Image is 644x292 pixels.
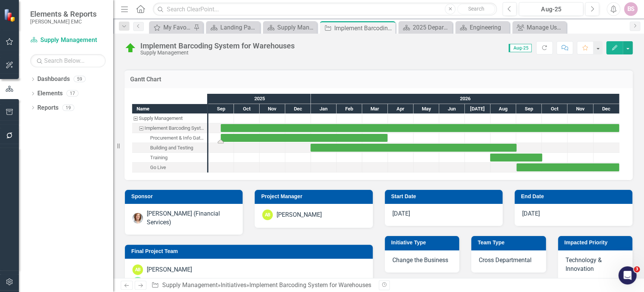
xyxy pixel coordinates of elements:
a: Manage Users [514,23,564,32]
span: Search [468,6,484,12]
div: Implement Barcoding System for Warehouses [249,281,371,289]
div: Procurement & Info Gathering [132,133,207,143]
small: [PERSON_NAME] EMC [30,19,97,25]
a: Elements [37,89,63,98]
span: [DATE] [522,210,540,217]
div: Supply Management [139,113,183,123]
span: Cross Departmental [479,256,532,264]
h3: Sponsor [131,194,239,199]
button: Aug-25 [519,2,583,16]
a: Landing Page [208,23,258,32]
div: Sep [516,104,542,114]
div: BB [132,277,143,287]
button: BS [624,2,638,16]
div: Sep [208,104,234,114]
div: AB [132,264,143,275]
div: 2025 Departmental Plan [413,23,450,32]
span: Elements & Reports [30,9,97,19]
div: Oct [234,104,260,114]
div: 59 [74,76,86,82]
div: Task: Start date: 2026-09-01 End date: 2026-12-31 [516,163,619,171]
img: At Target [124,42,137,54]
div: Oct [542,104,567,114]
iframe: Intercom live chat [618,266,636,284]
div: Supply Management [277,23,315,32]
div: Task: Start date: 2026-07-31 End date: 2026-10-01 [490,154,542,162]
div: Task: Start date: 2025-09-15 End date: 2026-12-31 [221,124,619,132]
input: Search ClearPoint... [153,3,497,16]
div: [PERSON_NAME] (Financial Services) [147,210,235,227]
div: Task: Start date: 2025-12-31 End date: 2026-09-01 [310,144,516,152]
div: Jul [465,104,490,114]
img: Leslie McMillin [132,213,143,224]
div: Name [132,104,207,113]
div: » » [151,281,373,290]
div: Aug-25 [521,5,581,14]
a: My Favorites [151,23,192,32]
div: Feb [337,104,362,114]
a: Reports [37,104,58,112]
div: Supply Management [132,113,207,123]
div: Building and Testing [150,143,193,153]
div: Implement Barcoding System for Warehouses [334,23,393,33]
div: Building and Testing [132,143,207,153]
div: Task: Start date: 2025-09-15 End date: 2026-12-31 [132,123,207,133]
a: Dashboards [37,75,70,84]
img: ClearPoint Strategy [4,9,17,22]
div: Dec [593,104,619,114]
input: Search Below... [30,54,106,67]
h3: Impacted Priority [564,240,629,245]
a: Supply Management [265,23,315,32]
span: 3 [634,266,640,272]
div: Implement Barcoding System for Warehouses [132,123,207,133]
div: Training [150,153,168,163]
h3: Project Manager [261,194,369,199]
h3: Start Date [391,194,499,199]
div: 2026 [311,94,619,104]
span: Technology & Innovation [566,256,602,272]
a: Engineering [457,23,507,32]
h3: Team Type [478,240,542,245]
h3: End Date [521,194,629,199]
div: 17 [66,90,78,97]
a: Initiatives [221,281,246,289]
div: Nov [567,104,593,114]
div: Mar [362,104,388,114]
h3: Initiative Type [391,240,456,245]
div: Task: Start date: 2025-12-31 End date: 2026-09-01 [132,143,207,153]
div: Go Live [132,163,207,172]
button: Search [457,4,495,14]
div: Jun [439,104,465,114]
div: 2025 [208,94,311,104]
a: Supply Management [30,36,106,45]
div: Task: Start date: 2026-09-01 End date: 2026-12-31 [132,163,207,172]
div: My Favorites [163,23,192,32]
div: Aug [490,104,516,114]
div: Task: Start date: 2025-09-15 End date: 2026-03-31 [132,133,207,143]
a: Supply Management [162,281,218,289]
div: Task: Start date: 2025-09-15 End date: 2026-03-31 [221,134,387,142]
div: Apr [388,104,413,114]
a: 2025 Departmental Plan [400,23,450,32]
h3: Gantt Chart [130,76,627,83]
div: Go Live [150,163,166,172]
h3: Final Project Team [131,249,369,254]
div: Implement Barcoding System for Warehouses [144,123,205,133]
div: Nov [260,104,285,114]
div: Task: Start date: 2026-07-31 End date: 2026-10-01 [132,153,207,163]
span: Change the Business [392,256,448,264]
div: Task: Supply Management Start date: 2025-08-01 End date: 2025-08-02 [132,113,207,123]
div: Supply Management [140,50,295,56]
div: 19 [62,104,74,111]
div: Manage Users [527,23,564,32]
div: [PERSON_NAME] [147,266,192,274]
div: AB [262,210,273,220]
div: Jan [311,104,337,114]
span: Aug-25 [509,44,532,52]
div: Implement Barcoding System for Warehouses [140,42,295,50]
span: [DATE] [392,210,410,217]
div: [PERSON_NAME] [277,211,322,219]
div: Landing Page [220,23,258,32]
div: Procurement & Info Gathering [150,133,205,143]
